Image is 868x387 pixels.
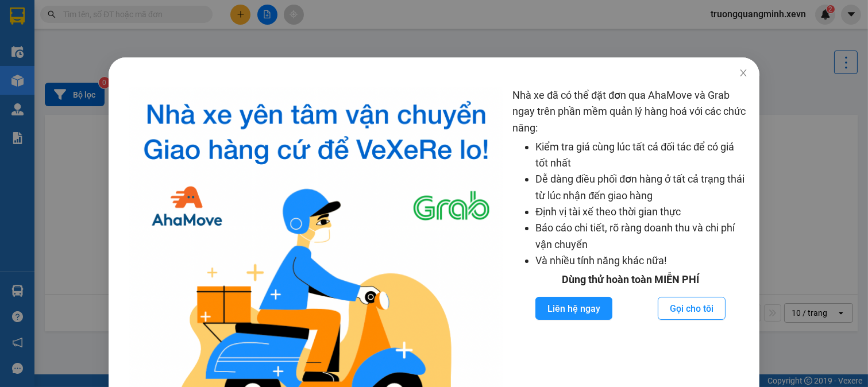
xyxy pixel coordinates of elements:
button: Liên hệ ngay [535,297,612,320]
span: Liên hệ ngay [547,301,600,316]
button: Close [727,57,759,90]
li: Kiểm tra giá cùng lúc tất cả đối tác để có giá tốt nhất [535,139,748,172]
li: Và nhiều tính năng khác nữa! [535,253,748,269]
li: Định vị tài xế theo thời gian thực [535,204,748,220]
button: Gọi cho tôi [658,297,726,320]
li: Dễ dàng điều phối đơn hàng ở tất cả trạng thái từ lúc nhận đến giao hàng [535,171,748,204]
span: Gọi cho tôi [670,301,713,316]
div: Dùng thử hoàn toàn MIỄN PHÍ [512,272,748,288]
li: Báo cáo chi tiết, rõ ràng doanh thu và chi phí vận chuyển [535,220,748,253]
span: close [739,68,748,78]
